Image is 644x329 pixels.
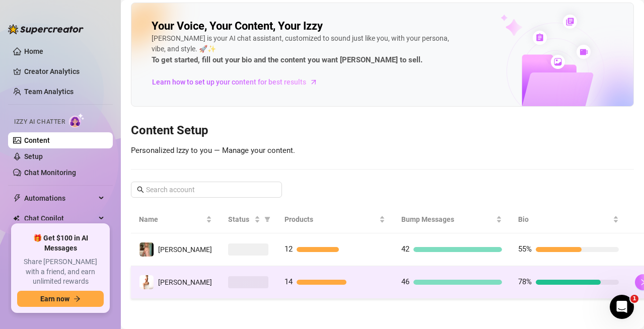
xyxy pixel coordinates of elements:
[17,257,104,287] span: Share [PERSON_NAME] with a friend, and earn unlimited rewards
[610,295,634,319] iframe: Intercom live chat
[518,214,611,225] span: Bio
[158,278,212,286] span: [PERSON_NAME]
[477,4,633,106] img: ai-chatter-content-library-cLFOSyPT.png
[393,206,510,233] th: Bump Messages
[13,194,21,202] span: thunderbolt
[309,77,319,87] span: arrow-right
[152,33,454,66] div: [PERSON_NAME] is your AI chat assistant, customized to sound just like you, with your persona, vi...
[630,295,638,303] span: 1
[24,190,96,206] span: Automations
[158,245,212,254] span: [PERSON_NAME]
[518,277,532,286] span: 78%
[152,19,323,33] h2: Your Voice, Your Content, Your Izzy
[276,206,393,233] th: Products
[228,214,252,225] span: Status
[401,244,409,254] span: 42
[24,63,105,79] a: Creator Analytics
[17,233,104,253] span: 🎁 Get $100 in AI Messages
[518,244,532,254] span: 55%
[24,47,43,55] a: Home
[152,76,306,88] span: Learn how to set up your content for best results
[284,214,377,225] span: Products
[262,212,272,227] span: filter
[152,55,422,64] strong: To get started, fill out your bio and the content you want [PERSON_NAME] to sell.
[14,117,65,127] span: Izzy AI Chatter
[220,206,276,233] th: Status
[146,184,268,195] input: Search account
[69,113,85,128] img: AI Chatter
[8,24,84,34] img: logo-BBDzfeDw.svg
[24,169,76,177] a: Chat Monitoring
[137,186,144,193] span: search
[24,152,43,160] a: Setup
[510,206,627,233] th: Bio
[152,74,325,90] a: Learn how to set up your content for best results
[401,277,409,286] span: 46
[13,215,20,222] img: Chat Copilot
[24,88,74,96] a: Team Analytics
[284,277,293,286] span: 14
[24,136,50,144] a: Content
[131,146,295,155] span: Personalized Izzy to you — Manage your content.
[401,214,494,225] span: Bump Messages
[40,295,69,303] span: Earn now
[139,214,204,225] span: Name
[24,210,96,226] span: Chat Copilot
[131,206,220,233] th: Name
[74,295,81,302] span: arrow-right
[139,242,154,257] img: Kali
[17,291,104,307] button: Earn nowarrow-right
[264,216,270,222] span: filter
[139,275,154,289] img: Heather
[131,123,634,139] h3: Content Setup
[284,244,293,254] span: 12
